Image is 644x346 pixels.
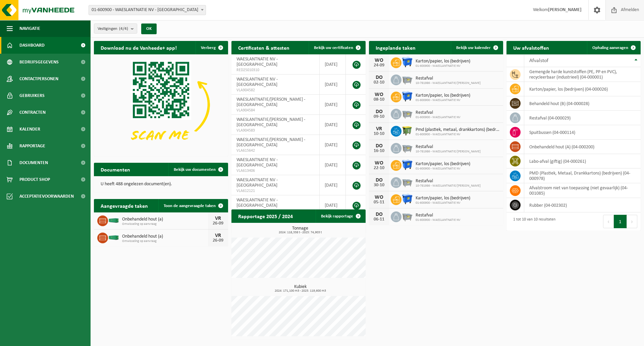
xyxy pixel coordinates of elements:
span: Kalender [19,121,40,138]
img: WB-1100-HPE-BE-01 [401,193,413,205]
span: 01-600900 - WAESLANTNATIE NV [416,98,470,102]
span: Onbehandeld hout (a) [122,234,208,239]
button: Verberg [196,41,227,54]
h2: Certificaten & attesten [231,41,296,54]
span: WAESLANTNATIE/[PERSON_NAME] - [GEOGRAPHIC_DATA] [236,117,305,128]
span: VLA904583 [236,128,314,133]
h2: Download nu de Vanheede+ app! [94,41,183,54]
div: WO [372,58,386,63]
a: Bekijk rapportage [316,209,365,223]
span: 10-781986 - WAESLANTNATIE/[PERSON_NAME] [416,184,481,188]
span: WAESLANTNATIE/[PERSON_NAME] - [GEOGRAPHIC_DATA] [236,137,305,148]
span: Documenten [19,154,48,171]
h2: Uw afvalstoffen [506,41,556,54]
img: WB-2500-GAL-GY-01 [401,142,413,153]
div: WO [372,160,386,166]
div: 08-10 [372,97,386,102]
td: behandeld hout (B) (04-000028) [524,96,641,111]
img: WB-1100-HPE-GN-50 [401,125,413,136]
div: 24-09 [372,63,386,68]
span: WAESLANTNATIE NV - [GEOGRAPHIC_DATA] [236,77,278,87]
div: WO [372,92,386,97]
span: Vestigingen [98,24,128,34]
span: VLA615642 [236,148,314,153]
td: PMD (Plastiek, Metaal, Drankkartons) (bedrijven) (04-000978) [524,168,641,183]
td: [DATE] [320,175,346,195]
h2: Documenten [94,163,137,176]
span: 01-600900 - WAESLANTNATIE NV [416,218,461,222]
span: VLA613406 [236,168,314,174]
span: Dashboard [19,37,45,54]
span: Restafval [416,179,481,184]
button: 1 [614,215,627,228]
div: 30-10 [372,183,386,188]
span: 01-600900 - WAESLANTNATIE NV [416,115,461,119]
div: 05-11 [372,200,386,205]
span: Restafval [416,213,461,218]
td: [DATE] [320,95,346,115]
a: Ophaling aanvragen [587,41,640,54]
span: Toon de aangevraagde taken [164,204,216,208]
img: Download de VHEPlus App [94,54,228,155]
div: DO [372,75,386,80]
span: Bekijk uw kalender [456,46,491,50]
td: [DATE] [320,155,346,175]
span: Contracten [19,104,46,121]
span: Bekijk uw certificaten [314,46,353,50]
span: WAESLANTNATIE NV - [GEOGRAPHIC_DATA] [236,157,278,168]
span: WAESLANTNATIE NV - [GEOGRAPHIC_DATA] [236,178,278,188]
span: Karton/papier, los (bedrijven) [416,161,470,167]
span: Restafval [416,76,481,81]
td: [DATE] [320,115,346,135]
div: 1 tot 10 van 10 resultaten [510,214,555,229]
td: [DATE] [320,75,346,95]
span: WAESLANTNATIE NV - [GEOGRAPHIC_DATA] [236,198,278,208]
span: Karton/papier, los (bedrijven) [416,59,470,64]
h2: Ingeplande taken [369,41,422,54]
td: gemengde harde kunststoffen (PE, PP en PVC), recycleerbaar (industrieel) (04-000001) [524,67,641,82]
div: 09-10 [372,114,386,119]
span: Contactpersonen [19,70,58,87]
span: 2024: 171,100 m3 - 2025: 119,600 m3 [235,289,366,293]
strong: [PERSON_NAME] [548,7,582,12]
span: VLA612121 [236,188,314,194]
span: Omwisseling op aanvraag [122,239,208,243]
span: WAESLANTNATIE/[PERSON_NAME] - [GEOGRAPHIC_DATA] [236,97,305,107]
div: 10-10 [372,132,386,136]
span: Afvalstof [529,58,548,63]
img: HK-XC-30-GN-00 [108,234,119,240]
td: karton/papier, los (bedrijven) (04-000026) [524,82,641,96]
p: U heeft 488 ongelezen document(en). [101,182,221,187]
span: Bedrijfsgegevens [19,54,59,70]
a: Bekijk uw kalender [451,41,502,54]
img: HK-XC-30-GN-00 [108,217,119,223]
span: RED25010310 [236,67,314,73]
td: restafval (04-000029) [524,111,641,125]
span: Rapportage [19,138,45,154]
td: [DATE] [320,135,346,155]
img: WB-1100-HPE-BE-01 [401,159,413,170]
div: 02-10 [372,80,386,85]
img: WB-2500-GAL-GY-01 [401,73,413,85]
a: Bekijk uw certificaten [309,41,365,54]
div: 26-09 [211,238,225,243]
td: [DATE] [320,195,346,215]
div: DO [372,143,386,149]
td: [DATE] [320,54,346,75]
span: 01-600900 - WAESLANTNATIE NV - ANTWERPEN [89,5,206,15]
img: WB-1100-HPE-BE-01 [401,91,413,102]
div: VR [211,233,225,238]
button: OK [141,23,157,34]
td: onbehandeld hout (A) (04-000200) [524,140,641,154]
span: 01-600900 - WAESLANTNATIE NV [416,201,470,205]
img: WB-2500-GAL-GY-01 [401,176,413,188]
td: rubber (04-002302) [524,198,641,212]
img: WB-2500-GAL-GY-01 [401,108,413,119]
td: labo-afval (giftig) (04-000261) [524,154,641,168]
h3: Tonnage [235,226,366,234]
span: Verberg [201,46,216,50]
span: 10-781986 - WAESLANTNATIE/[PERSON_NAME] [416,150,481,154]
h2: Rapportage 2025 / 2024 [231,209,300,223]
button: Vestigingen(4/4) [94,23,137,34]
div: VR [211,216,225,221]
